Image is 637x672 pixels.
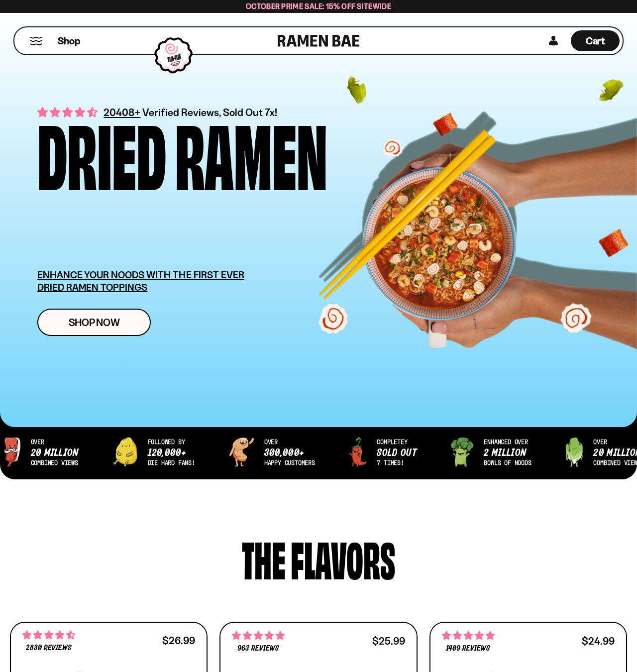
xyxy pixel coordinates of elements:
[291,534,395,581] div: flavors
[446,645,490,653] span: 1409 reviews
[37,309,151,336] a: Shop Now
[37,117,166,186] div: Dried
[58,30,80,51] a: Shop
[175,117,327,186] div: Ramen
[22,629,75,642] span: 4.68 stars
[26,644,72,652] span: 2830 reviews
[69,317,120,328] span: Shop Now
[442,629,495,642] span: 4.76 stars
[237,645,279,653] span: 963 reviews
[29,37,43,45] button: Mobile Menu Trigger
[232,629,285,642] span: 4.75 stars
[246,1,391,11] span: October Prime Sale: 15% off Sitewide
[582,636,615,646] div: $24.99
[242,534,286,581] div: The
[372,636,405,646] div: $25.99
[162,636,195,645] div: $26.99
[586,35,605,47] span: Cart
[58,34,80,48] span: Shop
[571,27,620,54] div: Cart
